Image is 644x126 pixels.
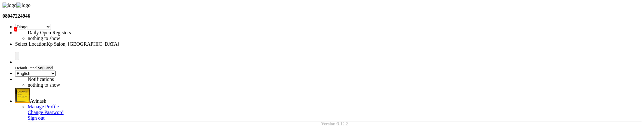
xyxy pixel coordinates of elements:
[28,77,185,82] div: Notifications
[30,98,46,104] span: Avinash
[28,104,59,109] a: Manage Profile
[16,3,30,8] img: logo
[37,66,53,70] span: My Panel
[15,66,37,70] span: Default Panel
[3,13,30,19] b: 08047224946
[15,88,30,103] img: Avinash
[28,82,185,88] li: nothing to show
[28,36,185,41] li: nothing to show
[14,27,17,31] span: 2
[28,115,45,121] a: Sign out
[28,110,64,115] a: Change Password
[28,30,185,36] div: Daily Open Registers
[3,3,16,8] img: logo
